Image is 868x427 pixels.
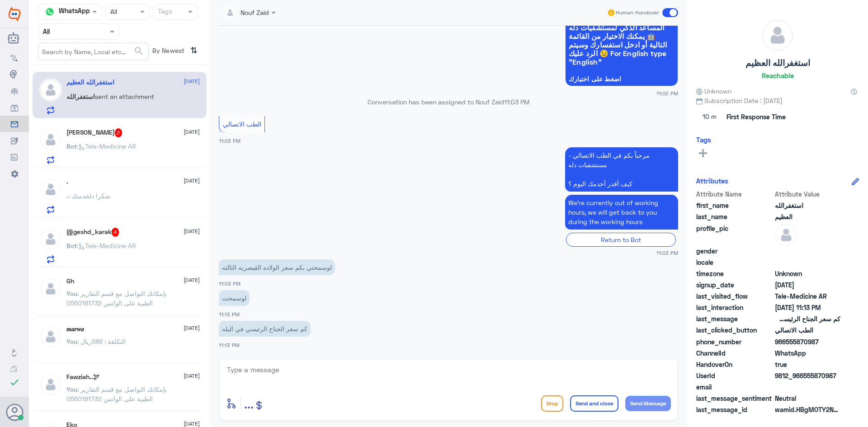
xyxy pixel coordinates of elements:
h5: . [66,178,68,186]
span: First Response Time [726,112,786,122]
span: wamid.HBgMOTY2NTU1ODcwOTg3FQIAEhgUM0FCRjcxN0I0QTIyMTA2OUE5RDIA [775,405,840,414]
button: Send and close [570,395,618,412]
span: Human Handover [616,9,659,17]
span: last_interaction [696,303,773,312]
span: 10 m [696,109,723,125]
span: last_name [696,212,773,221]
i: check [9,377,20,388]
span: : شكرا دلخدمتك [68,192,110,200]
span: first_name [696,201,773,210]
span: : التكلفة : 586ريال [77,338,126,345]
span: locale [696,258,773,267]
span: 0 [775,394,840,403]
span: سعداء بتواجدك معنا اليوم 👋 أنا المساعد الذكي لمستشفيات دله 🤖 يمكنك الاختيار من القائمة التالية أو... [569,14,675,66]
span: profile_pic [696,224,773,244]
span: 2 [115,128,123,137]
img: defaultAdmin.png [775,224,797,246]
button: Drop [541,395,563,412]
span: 966555870987 [775,337,840,347]
span: 11:13 PM [219,311,240,317]
span: last_message [696,314,773,324]
span: : Tele-Medicine AR [77,242,136,249]
span: [DATE] [184,372,200,380]
span: phone_number [696,337,773,347]
img: defaultAdmin.png [39,79,62,101]
span: 4 [112,228,119,237]
span: HandoverOn [696,360,773,369]
img: whatsapp.png [43,5,57,19]
span: You [66,385,77,393]
h6: Tags [696,136,711,144]
span: 2025-10-05T20:02:17.417Z [775,280,840,290]
span: 11:03 PM [656,249,678,257]
span: 2 [775,348,840,358]
span: Attribute Name [696,189,773,199]
input: Search by Name, Local etc… [38,43,148,60]
span: . [66,192,68,200]
p: 5/10/2025, 11:03 PM [565,147,678,192]
img: defaultAdmin.png [39,325,62,348]
img: defaultAdmin.png [39,178,62,201]
span: email [696,382,773,392]
span: 11:03 PM [219,138,241,144]
span: 11:03 PM [504,98,529,106]
span: Tele-Medicine AR [775,291,840,301]
span: true [775,360,840,369]
span: 11:02 PM [656,89,678,97]
span: last_message_sentiment [696,394,773,403]
h5: 𝒎𝒂𝒓𝒘𝒂 [66,325,84,333]
div: Tags [156,6,172,18]
span: كم سعر الجناح الرئيسي في اليله [775,314,840,324]
span: ... [244,395,254,411]
p: 5/10/2025, 11:13 PM [219,290,250,306]
span: last_message_id [696,405,773,414]
span: [DATE] [184,77,200,85]
img: defaultAdmin.png [39,228,62,250]
h5: @geshd_karak [66,228,119,237]
span: last_visited_flow [696,291,773,301]
button: Avatar [6,404,23,421]
span: null [775,246,840,256]
span: استغفرالله [775,201,840,210]
span: sent an attachment [95,93,154,100]
span: : بإمكانك التواصل مع قسم التقارير الطبية على الواتس 0550181732 [66,290,167,307]
span: You [66,338,77,345]
button: ... [244,393,254,413]
h6: Attributes [696,177,728,185]
span: [DATE] [184,128,200,136]
span: UserId [696,371,773,380]
span: 2025-10-05T20:13:58.824Z [775,303,840,312]
h5: Gh [66,277,74,285]
span: العظيم [775,212,840,221]
p: 5/10/2025, 11:13 PM [219,321,311,337]
span: By Newest [149,43,187,61]
span: : Tele-Medicine AR [77,142,136,150]
img: defaultAdmin.png [39,277,62,300]
span: null [775,258,840,267]
button: Send Message [625,396,671,411]
i: ⇅ [190,43,198,58]
h5: استغفرالله العظيم [745,58,810,68]
span: last_clicked_button [696,325,773,335]
span: استغفرالله [66,93,95,100]
span: Attribute Value [775,189,840,199]
img: defaultAdmin.png [39,128,62,151]
span: Unknown [775,269,840,278]
h5: Faisal Alharbi [66,128,123,137]
span: Unknown [696,86,731,96]
div: Return to Bot [566,233,676,247]
img: Widebot Logo [9,7,20,21]
span: [DATE] [184,227,200,235]
span: gender [696,246,773,256]
span: signup_date [696,280,773,290]
img: defaultAdmin.png [39,373,62,396]
span: null [775,382,840,392]
button: search [133,44,144,59]
span: Bot [66,142,77,150]
h5: استغفرالله العظيم [66,79,114,86]
span: [DATE] [184,324,200,332]
span: timezone [696,269,773,278]
span: search [133,46,144,56]
span: Subscription Date : [DATE] [696,96,859,105]
span: You [66,290,77,297]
